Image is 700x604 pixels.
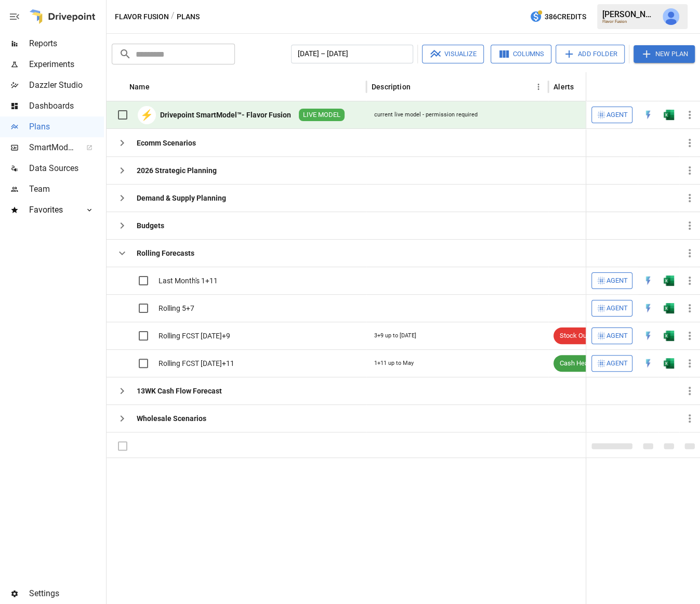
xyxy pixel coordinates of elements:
button: Agent [591,355,632,372]
button: Flavor Fusion [115,10,169,23]
button: Sort [412,80,426,94]
div: Wholesale Scenarios [137,413,206,424]
img: quick-edit-flash.b8aec18c.svg [643,110,653,120]
img: quick-edit-flash.b8aec18c.svg [643,358,653,369]
img: Derek Yimoyines [663,8,679,25]
div: Description [372,83,411,91]
div: Open in Excel [664,358,674,369]
img: quick-edit-flash.b8aec18c.svg [643,331,653,341]
img: excel-icon.76473adf.svg [664,358,674,369]
span: Settings [29,587,104,600]
img: excel-icon.76473adf.svg [664,303,674,313]
div: Open in Excel [664,110,674,120]
span: Dashboards [29,100,104,112]
img: quick-edit-flash.b8aec18c.svg [643,275,653,286]
button: New Plan [633,45,695,63]
div: current live model - permission required [374,111,478,119]
button: Agent [591,300,632,317]
button: 386Credits [525,7,590,27]
span: Cash Health Score [553,359,620,369]
span: Agent [606,275,628,287]
div: Rolling FCST [DATE]+9 [159,331,230,341]
button: Agent [591,107,632,123]
img: quick-edit-flash.b8aec18c.svg [643,303,653,313]
div: 13WK Cash Flow Forecast [137,386,222,396]
span: Data Sources [29,162,104,175]
span: Agent [606,358,628,370]
button: Add Folder [556,45,625,63]
button: Visualize [422,45,484,63]
span: Dazzler Studio [29,79,104,91]
button: Sort [685,80,700,94]
div: Open in Quick Edit [643,110,653,120]
div: Open in Excel [664,331,674,341]
span: Experiments [29,58,104,71]
div: 1+11 up to May [374,359,414,367]
span: Plans [29,121,104,133]
div: Rolling FCST [DATE]+11 [159,358,234,369]
span: ™ [74,140,82,153]
div: Name [129,83,150,91]
div: 2026 Strategic Planning [137,165,217,176]
img: excel-icon.76473adf.svg [664,331,674,341]
button: Derek Yimoyines [656,2,685,31]
span: Agent [606,303,628,314]
span: Favorites [29,204,75,216]
div: Drivepoint SmartModel™- Flavor Fusion [160,110,291,120]
span: SmartModel [29,141,75,154]
div: Rolling 5+7 [159,303,194,313]
div: Open in Excel [664,303,674,313]
button: [DATE] – [DATE] [291,45,413,63]
button: Columns [491,45,551,63]
div: Last Month's 1+11 [159,275,218,286]
img: excel-icon.76473adf.svg [664,275,674,286]
div: Open in Quick Edit [643,275,653,286]
button: Sort [575,80,589,94]
div: Ecomm Scenarios [137,138,196,148]
span: Team [29,183,104,195]
div: Rolling Forecasts [137,248,194,258]
div: Open in Quick Edit [643,303,653,313]
div: Flavor Fusion [602,19,656,24]
span: Reports [29,37,104,50]
span: Stock Out Risk [553,331,610,341]
span: LIVE MODEL [299,110,345,120]
span: Agent [606,330,628,342]
div: Alerts [553,83,574,91]
span: Agent [606,109,628,121]
button: Description column menu [531,80,546,94]
div: Budgets [137,220,164,231]
div: Open in Excel [664,275,674,286]
div: Open in Quick Edit [643,331,653,341]
div: Open in Quick Edit [643,358,653,369]
div: Demand & Supply Planning [137,193,226,203]
span: 386 Credits [545,10,586,23]
img: excel-icon.76473adf.svg [664,110,674,120]
button: Agent [591,327,632,344]
div: [PERSON_NAME] [602,9,656,19]
div: ⚡ [138,106,156,124]
button: Agent [591,272,632,289]
button: Sort [151,80,165,94]
div: 3+9 up to [DATE] [374,332,416,340]
div: / [171,10,175,23]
